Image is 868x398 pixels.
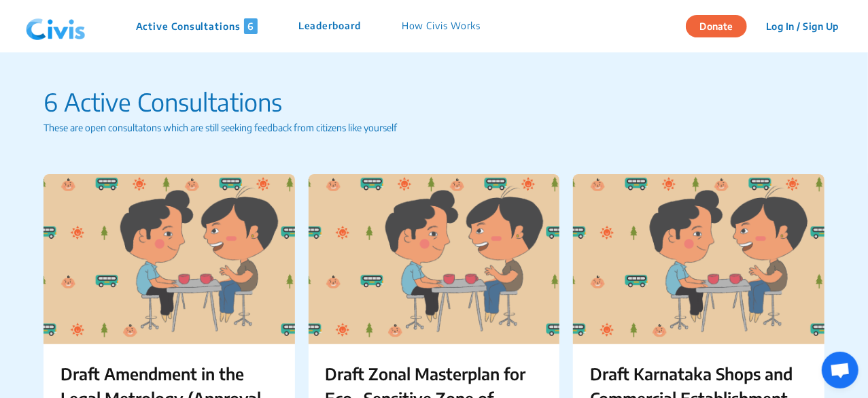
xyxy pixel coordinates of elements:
[757,16,848,37] button: Log In / Sign Up
[402,18,481,34] p: How Civis Works
[686,18,757,32] a: Donate
[822,352,858,388] div: Open chat
[44,84,824,120] p: 6 Active Consultations
[20,6,91,47] img: navlogo.png
[136,18,258,34] p: Active Consultations
[44,120,824,135] p: These are open consultatons which are still seeking feedback from citizens like yourself
[244,18,258,34] span: 6
[686,15,747,37] button: Donate
[298,18,361,34] p: Leaderboard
